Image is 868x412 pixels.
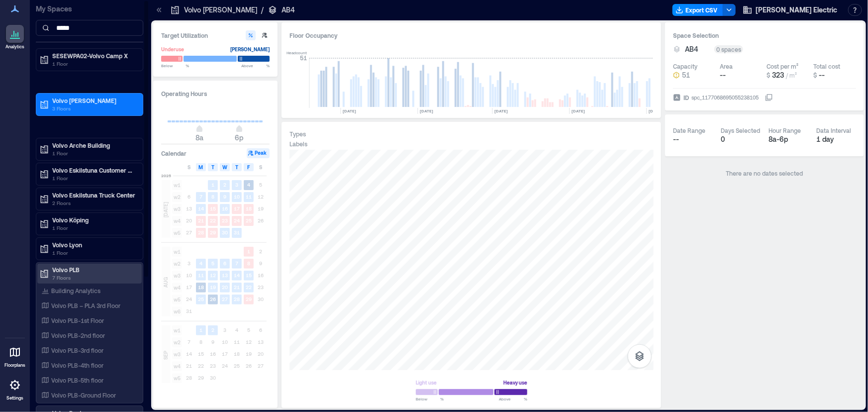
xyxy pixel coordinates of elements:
div: spc_1177068695055238105 [690,93,760,103]
text: 13 [222,272,228,278]
div: Labels [289,140,307,148]
div: Light use [416,378,437,388]
text: 23 [222,217,228,223]
span: $ [813,72,817,79]
div: Types [289,130,306,138]
p: Volvo PLB – PLA 3rd Floor [51,302,120,309]
span: w2 [172,259,182,269]
text: 15 [210,206,216,211]
span: Below % [161,63,189,69]
div: Area [720,62,733,70]
p: Volvo Eskilstuna Truck Center [52,191,136,199]
span: S [259,163,262,171]
p: Volvo Eskilstuna Customer Center [52,166,136,174]
p: 1 Floor [52,174,136,182]
p: / [261,5,264,15]
span: [DATE] [162,203,170,218]
span: M [199,163,203,171]
p: My Spaces [36,4,143,14]
span: w3 [172,204,182,214]
span: T [211,163,214,171]
text: [DATE] [572,108,585,113]
p: Volvo Lyon [52,241,136,249]
text: 6 [223,260,226,266]
span: w6 [172,307,182,316]
span: Above % [241,63,270,69]
text: 14 [234,272,240,278]
h3: Operating Hours [161,89,270,99]
h3: Target Utilization [161,30,270,40]
text: 22 [210,217,216,223]
p: Volvo Köping [52,216,136,224]
span: w2 [172,337,182,347]
div: Date Range [673,126,705,134]
span: F [248,163,250,171]
span: W [222,163,227,171]
text: 9 [223,194,226,200]
text: [DATE] [343,108,356,113]
p: Volvo Arche Building [52,141,136,149]
p: Volvo [PERSON_NAME] [184,5,257,15]
text: 28 [234,296,240,302]
button: [PERSON_NAME] Electric [740,2,840,18]
span: -- [819,71,825,79]
text: 3 [235,182,238,188]
text: 11 [246,194,252,200]
p: Settings [6,395,23,401]
p: Floorplans [4,362,25,368]
text: 26 [210,296,216,302]
text: 1 [199,327,202,333]
text: 31 [234,229,240,235]
p: 7 Floors [52,274,136,282]
span: w1 [172,247,182,257]
span: w3 [172,271,182,281]
span: ID [683,93,689,103]
p: SESEWPA02-Volvo Camp X [52,52,136,60]
div: Total cost [813,62,840,70]
text: [DATE] [420,108,433,113]
text: 15 [246,272,252,278]
span: -- [673,135,679,143]
span: w5 [172,373,182,383]
span: w5 [172,228,182,238]
text: 5 [211,260,214,266]
p: 2 Floors [52,199,136,207]
p: 3 Floors [52,104,136,112]
p: 1 Floor [52,249,136,257]
p: Volvo PLB-1st Floor [51,316,104,324]
button: $ 323 / m² [767,70,809,80]
span: 6p [235,133,244,142]
button: 51 [673,70,716,80]
span: $ [767,72,770,79]
text: 22 [246,284,252,290]
text: 28 [198,229,204,235]
div: 8a - 6p [769,134,808,144]
p: Volvo PLB-Ground Floor [51,391,116,399]
div: 1 day [816,134,856,144]
text: 10 [234,194,240,200]
div: Hour Range [769,126,801,134]
a: Settings [3,373,27,404]
span: w4 [172,283,182,293]
text: 11 [198,272,204,278]
div: Data Interval [816,126,851,134]
div: Days Selected [721,126,760,134]
span: T [235,163,238,171]
text: 2 [223,182,226,188]
text: [DATE] [649,108,662,113]
p: Volvo PLB-2nd floor [51,331,105,339]
text: 7 [199,194,202,200]
text: 8 [211,194,214,200]
span: / m² [786,72,797,79]
span: -- [720,71,726,79]
span: w5 [172,295,182,305]
p: Volvo PLB-5th floor [51,376,103,384]
text: [DATE] [494,108,508,113]
h3: Calendar [161,148,187,158]
text: 20 [222,284,228,290]
div: [PERSON_NAME] [230,44,270,54]
span: w1 [172,180,182,190]
text: 1 [247,248,250,254]
div: 0 [721,134,761,144]
text: 18 [198,284,204,290]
